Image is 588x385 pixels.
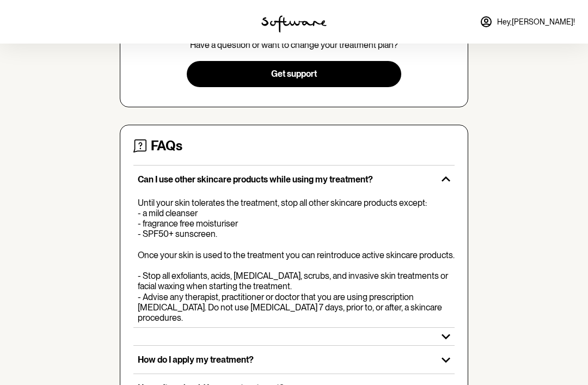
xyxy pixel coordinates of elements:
[138,174,433,185] p: Can I use other skincare products while using my treatment?
[271,69,317,79] span: Get support
[497,17,575,27] span: Hey, [PERSON_NAME] !
[133,346,455,374] button: How do I apply my treatment?
[138,198,455,323] div: Until your skin tolerates the treatment, stop all other skincare products except: - a mild cleans...
[138,355,433,365] p: How do I apply my treatment?
[133,166,455,193] button: Can I use other skincare products while using my treatment?
[473,9,581,35] a: Hey,[PERSON_NAME]!
[133,193,455,327] div: Can I use other skincare products while using my treatment?
[190,40,398,50] p: Have a question or want to change your treatment plan?
[261,15,327,33] img: software logo
[187,61,401,87] button: Get support
[151,138,182,154] h4: FAQs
